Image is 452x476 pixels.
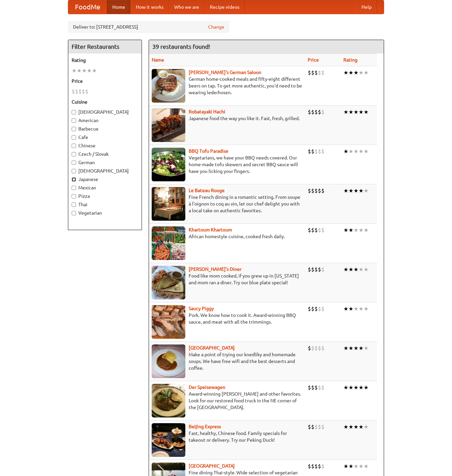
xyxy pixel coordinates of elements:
li: $ [308,69,311,76]
li: $ [314,463,318,470]
a: BBQ Tofu Paradise [189,148,228,154]
li: $ [321,384,325,391]
li: $ [318,463,321,470]
li: ★ [364,108,369,116]
li: $ [318,108,321,116]
li: $ [318,266,321,273]
p: Make a point of trying our knedlíky and homemade soups. We have free wifi and the best desserts a... [152,351,302,371]
input: Mexican [72,186,76,190]
li: $ [311,384,314,391]
li: ★ [359,108,364,116]
li: ★ [364,344,369,352]
li: $ [321,266,325,273]
a: Help [356,0,377,14]
li: $ [318,69,321,76]
img: esthers.jpg [152,69,185,103]
li: $ [314,384,318,391]
li: $ [308,187,311,194]
li: $ [311,187,314,194]
li: $ [318,384,321,391]
li: $ [308,226,311,234]
li: ★ [353,148,359,155]
li: ★ [364,384,369,391]
a: Der Speisewagen [189,385,225,390]
b: Khartoum Khartoum [189,227,232,232]
li: ★ [364,187,369,194]
li: ★ [353,266,359,273]
li: $ [318,423,321,431]
a: [GEOGRAPHIC_DATA] [189,463,235,469]
a: Change [208,24,224,30]
li: ★ [343,266,348,273]
b: [GEOGRAPHIC_DATA] [189,345,235,351]
li: $ [75,88,78,95]
input: Chinese [72,144,76,148]
li: ★ [343,305,348,313]
img: speisewagen.jpg [152,384,185,417]
li: $ [321,187,325,194]
li: ★ [343,344,348,352]
li: ★ [348,266,353,273]
li: ★ [343,463,348,470]
li: ★ [364,463,369,470]
li: ★ [343,423,348,431]
li: ★ [353,108,359,116]
h4: Filter Restaurants [68,40,142,53]
a: Name [152,57,164,63]
p: Pork. We know how to cook it. Award-winning BBQ sauce, and meat with all the trimmings. [152,312,302,325]
a: Robatayaki Hachi [189,109,225,114]
li: $ [78,88,82,95]
li: $ [314,305,318,313]
label: Mexican [72,184,138,191]
li: ★ [359,266,364,273]
img: bateaurouge.jpg [152,187,185,221]
li: $ [311,423,314,431]
li: ★ [353,69,359,76]
li: $ [314,148,318,155]
li: $ [318,305,321,313]
label: Japanese [72,176,138,183]
li: $ [321,344,325,352]
input: Japanese [72,177,76,182]
li: $ [85,88,88,95]
a: [PERSON_NAME]'s German Saloon [189,70,261,75]
b: [PERSON_NAME]'s Diner [189,266,241,272]
input: Vegetarian [72,211,76,215]
a: Beijing Express [189,424,221,429]
a: FoodMe [68,0,107,14]
li: $ [72,88,75,95]
li: $ [311,148,314,155]
label: Vegetarian [72,210,138,216]
label: [DEMOGRAPHIC_DATA] [72,109,138,115]
a: Le Bateau Rouge [189,188,225,193]
label: Czech / Slovak [72,151,138,157]
li: ★ [359,69,364,76]
label: Barbecue [72,125,138,132]
p: Fast, healthy, Chinese food. Family specials for takeout or delivery. Try our Peking Duck! [152,430,302,443]
li: ★ [87,67,92,74]
input: Pizza [72,194,76,198]
li: $ [311,226,314,234]
li: $ [308,108,311,116]
a: Price [308,57,319,63]
b: Saucy Piggy [189,306,214,311]
input: Barbecue [72,127,76,131]
li: ★ [359,423,364,431]
li: $ [321,423,325,431]
li: $ [308,344,311,352]
div: Deliver to: [STREET_ADDRESS] [68,21,229,33]
li: ★ [343,148,348,155]
li: $ [314,226,318,234]
li: ★ [359,344,364,352]
input: German [72,160,76,165]
li: ★ [353,305,359,313]
li: $ [308,148,311,155]
li: ★ [343,384,348,391]
li: $ [321,69,325,76]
